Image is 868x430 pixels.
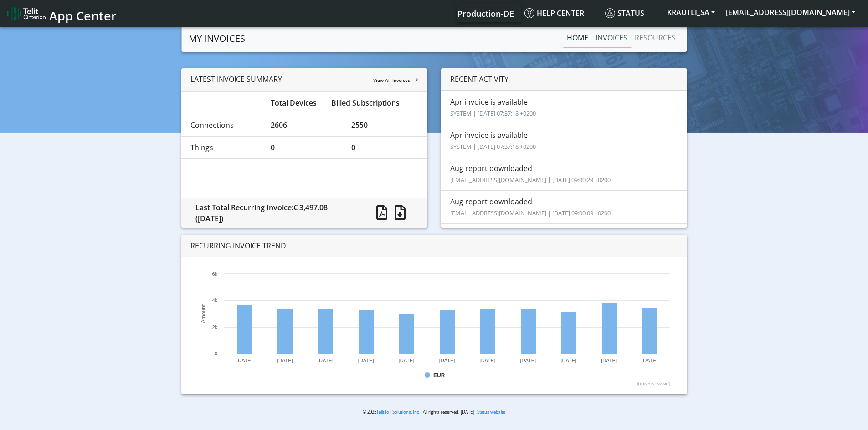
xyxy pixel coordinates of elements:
img: logo-telit-cinterion-gw-new.png [7,6,46,21]
a: Help center [521,4,601,22]
div: 0 [344,142,425,153]
a: App Center [7,4,115,23]
a: Status website [477,409,505,415]
a: Home [563,29,592,47]
text: 0 [215,351,217,356]
text: [DATE] [601,358,617,363]
text: [DATE] [479,358,495,363]
div: 0 [264,142,344,153]
div: Total Devices [264,97,324,108]
text: [DATE] [236,358,252,363]
a: Your current platform instance [457,4,514,22]
span: Production-DE [457,8,514,19]
text: [DATE] [642,358,657,363]
button: KRAUTLI_SA [662,4,720,20]
a: Status [601,4,662,22]
text: 2k [212,324,217,330]
li: Apr invoice is available [441,124,687,157]
text: Amount [200,304,207,323]
li: Aug invoice downloaded [441,223,687,257]
div: LATEST INVOICE SUMMARY [181,68,427,91]
text: 6k [212,271,217,277]
li: Aug report downloaded [441,157,687,191]
text: EUR [433,372,445,379]
span: View All Invoices [373,77,410,83]
img: knowledge.svg [524,8,534,18]
button: [EMAIL_ADDRESS][DOMAIN_NAME] [720,4,861,20]
span: App Center [49,7,117,24]
div: Things [184,142,264,153]
text: [DATE] [277,358,293,363]
small: SYSTEM | [DATE] 07:37:18 +0200 [450,109,536,117]
text: [DATE] [560,358,576,363]
span: Status [605,8,644,18]
a: RESOURCES [631,29,679,47]
text: [DATE] [318,358,334,363]
text: [DATE] [439,358,455,363]
text: [DATE] [398,358,414,363]
div: Billed Subscriptions [324,97,425,108]
li: Apr invoice is available [441,91,687,124]
div: 2550 [344,120,425,131]
small: SYSTEM | [DATE] 07:37:18 +0200 [450,142,536,151]
small: [EMAIL_ADDRESS][DOMAIN_NAME] | [DATE] 09:00:29 +0200 [450,176,611,184]
text: 4k [212,298,217,303]
a: Telit IoT Solutions, Inc. [376,409,421,415]
li: Aug report downloaded [441,190,687,224]
a: MY INVOICES [189,30,245,48]
text: [DOMAIN_NAME] [637,382,670,386]
text: [DATE] [358,358,374,363]
div: RECURRING INVOICE TREND [181,235,687,257]
a: INVOICES [592,29,631,47]
div: 2606 [264,120,344,131]
div: RECENT ACTIVITY [441,68,687,91]
p: © 2025 . All rights reserved. [DATE] | [224,409,644,415]
div: Last Total Recurring Invoice: [189,202,362,224]
text: [DATE] [520,358,536,363]
img: status.svg [605,8,615,18]
div: Connections [184,120,264,131]
span: € 3,497.08 [293,202,328,212]
span: Help center [524,8,584,18]
small: [EMAIL_ADDRESS][DOMAIN_NAME] | [DATE] 09:00:09 +0200 [450,209,611,217]
div: ([DATE]) [195,213,355,224]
